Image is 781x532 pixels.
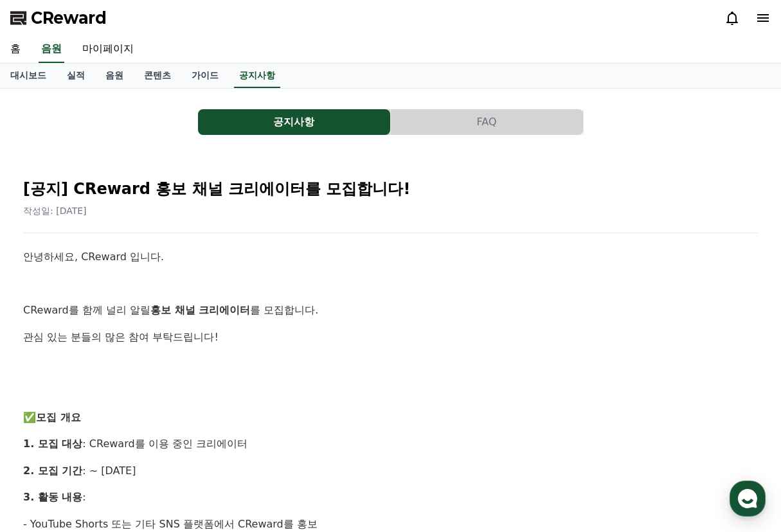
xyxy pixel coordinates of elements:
span: 대화 [118,427,133,438]
p: : ~ [DATE] [23,463,758,479]
a: 공지사항 [234,64,280,88]
p: : CReward를 이용 중인 크리에이터 [23,436,758,452]
a: 마이페이지 [72,36,144,63]
p: 안녕하세요, CReward 입니다. [23,249,758,265]
a: 음원 [95,64,134,88]
a: FAQ [391,109,584,135]
a: 가이드 [181,64,229,88]
strong: 2. 모집 기간 [23,465,82,477]
a: 콘텐츠 [134,64,181,88]
span: 홈 [40,427,48,437]
span: 설정 [199,427,214,437]
p: ✅ [23,409,758,426]
span: 작성일: [DATE] [23,206,87,216]
strong: 3. 활동 내용 [23,491,82,503]
p: 관심 있는 분들의 많은 참여 부탁드립니다! [23,329,758,346]
strong: 모집 개요 [36,411,81,423]
a: 홈 [4,407,85,439]
h2: [공지] CReward 홍보 채널 크리에이터를 모집합니다! [23,179,758,199]
p: : [23,489,758,506]
button: FAQ [391,109,583,135]
a: 설정 [166,407,247,439]
a: CReward [10,8,107,28]
a: 대화 [85,407,166,439]
span: CReward [31,8,107,28]
strong: 홍보 채널 크리에이터 [150,304,250,316]
strong: 1. 모집 대상 [23,438,82,450]
a: 실적 [57,64,95,88]
button: 공지사항 [198,109,390,135]
p: CReward를 함께 널리 알릴 를 모집합니다. [23,302,758,319]
a: 음원 [39,36,64,63]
